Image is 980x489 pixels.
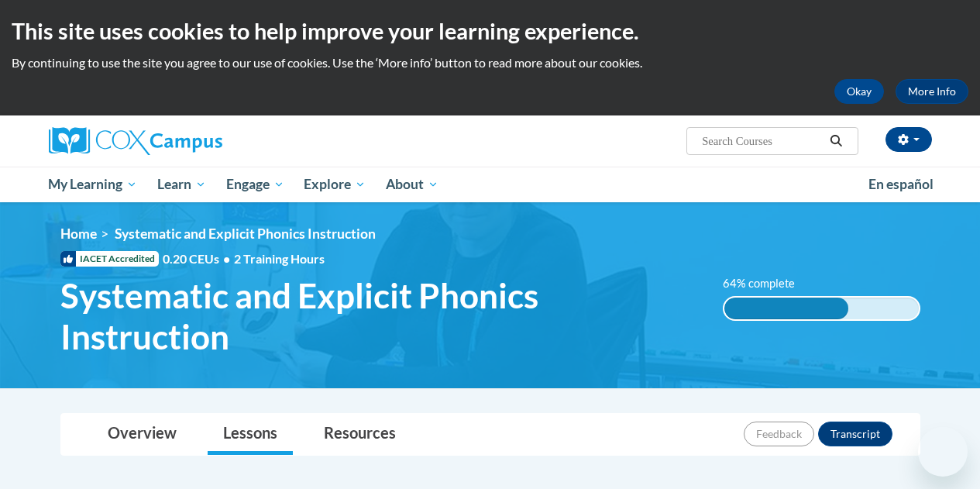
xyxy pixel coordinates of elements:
button: Feedback [744,422,814,446]
a: En español [858,168,944,201]
span: En español [868,176,934,192]
span: My Learning [48,175,137,194]
button: Search [824,132,848,150]
input: Search Courses [700,132,824,150]
span: • [223,251,230,266]
div: 64% complete [724,298,849,319]
span: About [386,175,438,194]
a: About [376,167,449,202]
span: Systematic and Explicit Phonics Instruction [60,275,700,357]
span: Systematic and Explicit Phonics Instruction [115,226,376,242]
span: 0.20 CEUs [163,250,234,267]
a: Learn [147,167,216,202]
button: Transcript [818,422,892,446]
a: Resources [308,414,411,455]
span: IACET Accredited [60,251,159,267]
a: Overview [92,414,192,455]
span: Engage [226,175,284,194]
img: Cox Campus [49,127,222,155]
span: 2 Training Hours [234,251,325,266]
a: My Learning [39,167,148,202]
a: Lessons [208,414,293,455]
a: Cox Campus [49,127,328,155]
h2: This site uses cookies to help improve your learning experience. [12,15,968,46]
iframe: Button to launch messaging window [918,427,968,477]
a: More Info [896,79,968,104]
a: Engage [216,167,294,202]
p: By continuing to use the site you agree to our use of cookies. Use the ‘More info’ button to read... [12,54,968,71]
span: Explore [304,175,366,194]
div: Main menu [37,167,944,202]
a: Explore [294,167,376,202]
label: 64% complete [723,275,812,292]
span: Learn [157,175,206,194]
a: Home [60,226,97,242]
button: Account Settings [885,127,932,152]
button: Okay [834,79,884,104]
